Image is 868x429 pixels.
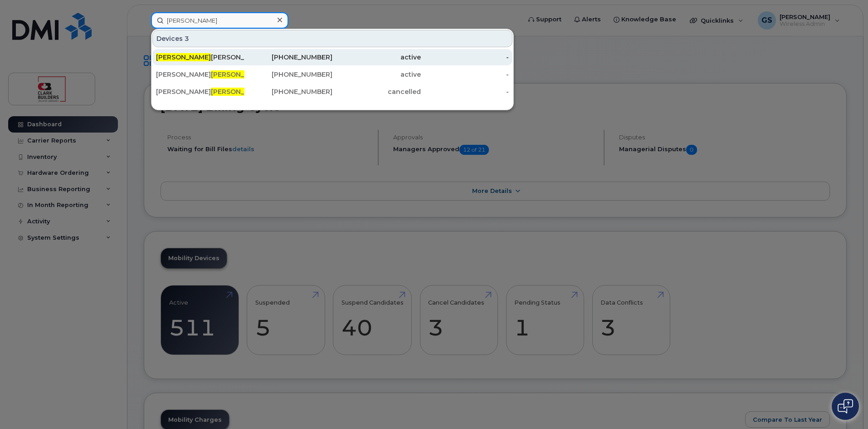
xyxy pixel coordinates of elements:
a: [PERSON_NAME][PERSON_NAME][PHONE_NUMBER]active- [152,49,512,65]
div: [PERSON_NAME] [156,53,244,62]
div: active [332,70,421,79]
a: [PERSON_NAME][PERSON_NAME]wski[PHONE_NUMBER]cancelled- [152,84,512,100]
div: active [332,53,421,62]
div: - [421,87,509,96]
span: [PERSON_NAME] [211,70,266,79]
div: [PHONE_NUMBER] [244,87,333,96]
span: [PERSON_NAME] [156,53,211,61]
img: Open chat [838,399,853,414]
div: - [421,53,509,62]
span: 3 [185,34,189,43]
a: [PERSON_NAME][PERSON_NAME]wski[PHONE_NUMBER]active- [152,66,512,83]
div: Devices [152,30,512,47]
div: [PHONE_NUMBER] [244,53,333,62]
div: cancelled [332,87,421,96]
div: [PERSON_NAME] wski [156,70,244,79]
div: [PHONE_NUMBER] [244,70,333,79]
span: [PERSON_NAME] [211,88,266,96]
div: [PERSON_NAME] wski [156,87,244,96]
div: - [421,70,509,79]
